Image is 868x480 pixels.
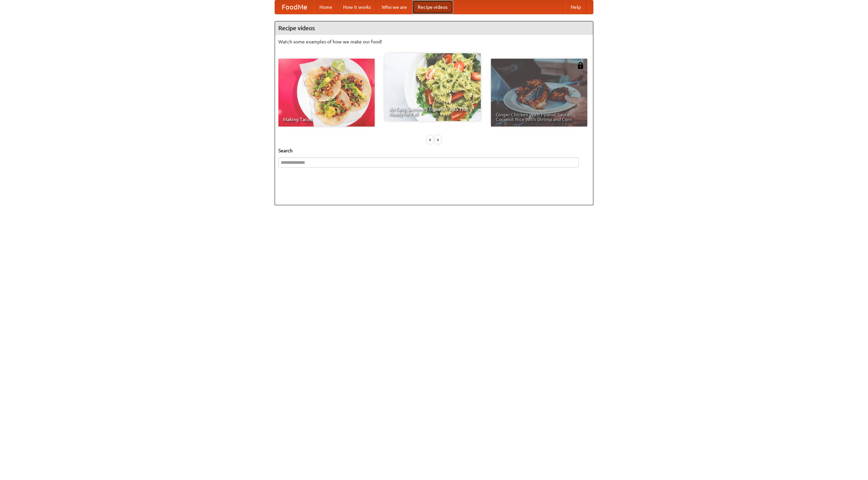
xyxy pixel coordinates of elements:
span: An Easy, Summery Tomato Pasta That's Ready for Fall [389,107,476,116]
h4: Recipe videos [275,21,593,35]
a: Who we are [376,0,412,14]
a: Making Tacos [278,59,375,127]
h5: Search [278,147,590,154]
p: Watch some examples of how we make our food! [278,38,590,45]
div: « [427,135,433,144]
a: Home [314,0,338,14]
a: FoodMe [275,0,314,14]
a: How it works [338,0,376,14]
a: Help [565,0,586,14]
span: Making Tacos [283,117,370,122]
div: » [435,135,441,144]
img: 483408.png [577,62,584,69]
a: Recipe videos [412,0,453,14]
a: An Easy, Summery Tomato Pasta That's Ready for Fall [384,53,481,121]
